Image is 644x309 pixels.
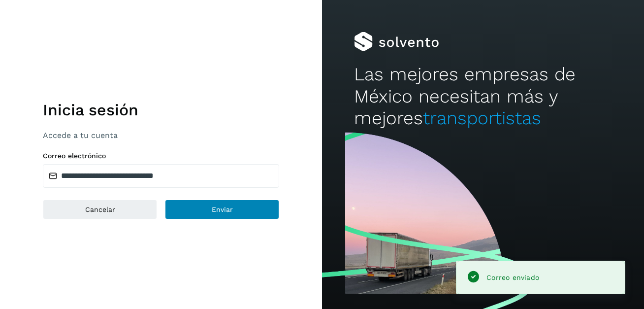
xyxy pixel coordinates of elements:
span: transportistas [423,107,541,129]
button: Cancelar [43,200,157,219]
button: Enviar [165,200,279,219]
h1: Inicia sesión [43,101,279,119]
p: Accede a tu cuenta [43,131,279,140]
span: Cancelar [85,206,115,213]
h2: Las mejores empresas de México necesitan más y mejores [354,64,612,129]
label: Correo electrónico [43,152,279,160]
span: Correo enviado [486,274,539,281]
span: Enviar [212,206,233,213]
